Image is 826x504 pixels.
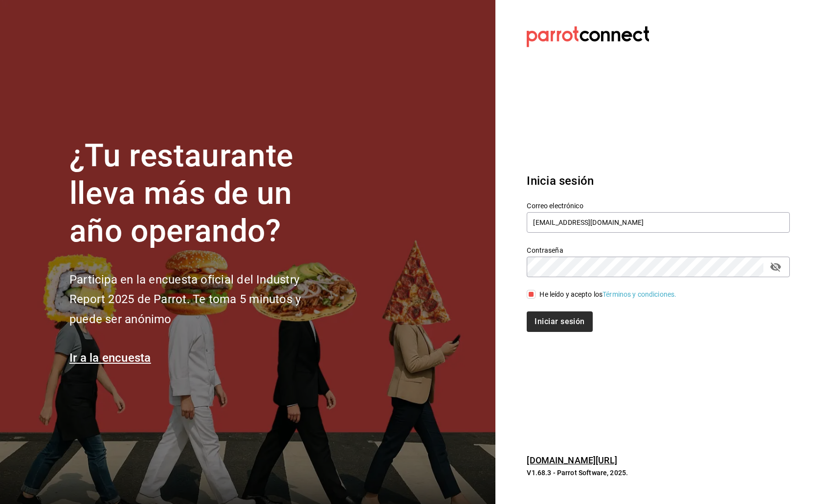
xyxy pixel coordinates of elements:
[603,290,676,298] a: Términos y condiciones.
[767,259,784,275] button: passwordField
[539,289,676,300] div: He leído y acepto los
[69,137,334,250] h1: ¿Tu restaurante lleva más de un año operando?
[527,311,592,332] button: Iniciar sesión
[69,270,334,329] h2: Participa en la encuesta oficial del Industry Report 2025 de Parrot. Te toma 5 minutos y puede se...
[527,468,790,478] p: V1.68.3 - Parrot Software, 2025.
[69,351,151,365] a: Ir a la encuesta
[527,172,790,190] h3: Inicia sesión
[527,212,790,233] input: Ingresa tu correo electrónico
[527,202,790,209] label: Correo electrónico
[527,455,617,465] a: [DOMAIN_NAME][URL]
[527,247,790,254] label: Contraseña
